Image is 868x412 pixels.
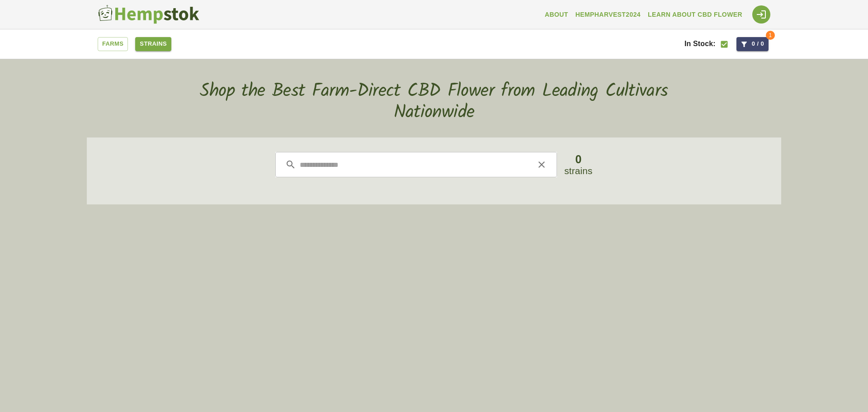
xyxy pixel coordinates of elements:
[684,40,716,47] span: In Stock:
[564,153,592,166] div: 0
[98,37,128,51] a: Farms
[541,6,572,23] a: About
[135,37,171,51] a: Strains
[564,153,592,176] h6: strains
[163,66,705,137] h1: Shop the Best Farm-Direct CBD Flower from Leading Cultivars Nationwide
[736,37,769,51] button: 0 / 0
[752,5,770,24] div: Login
[766,31,775,40] span: 1
[98,5,203,24] a: Hempstok Logo
[98,5,199,24] img: Hempstok Logo
[644,6,746,23] a: Learn About CBD Flower
[572,6,644,23] a: HempHarvest2024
